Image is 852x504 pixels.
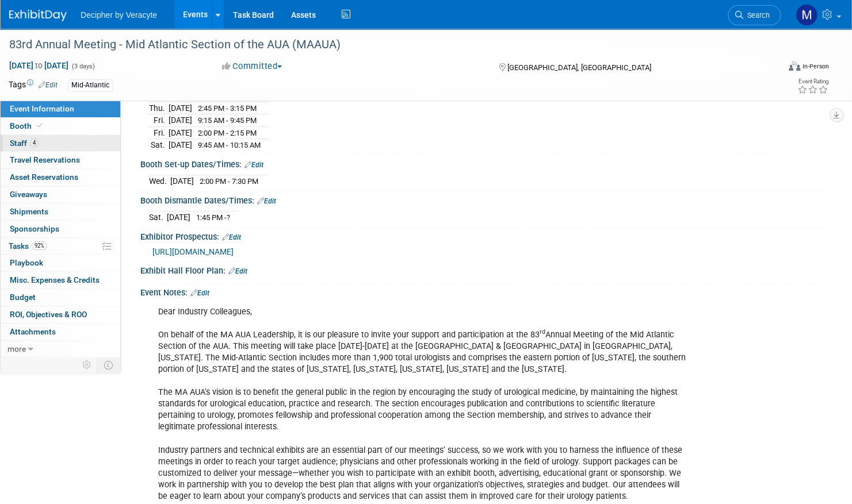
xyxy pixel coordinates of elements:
[218,60,286,72] button: Committed
[728,5,781,25] a: Search
[1,101,120,117] a: Event Information
[200,177,258,186] span: 2:00 PM - 7:30 PM
[1,306,120,323] a: ROI, Objectives & ROO
[196,213,230,222] span: 1:45 PM -
[10,172,78,182] span: Asset Reservations
[10,138,39,148] span: Staff
[33,61,44,70] span: to
[227,213,230,222] span: ?
[10,310,87,319] span: ROI, Objectives & ROO
[10,224,59,233] span: Sponsorships
[1,255,120,271] a: Playbook
[789,61,800,71] img: Format-Inperson.png
[77,357,97,372] td: Personalize Event Tab Strip
[169,114,192,127] td: [DATE]
[30,138,39,147] span: 4
[10,104,74,113] span: Event Information
[743,11,770,20] span: Search
[1,152,120,168] a: Travel Reservations
[140,228,829,243] div: Exhibitor Prospectus:
[10,190,47,199] span: Giveaways
[10,258,43,267] span: Playbook
[190,289,209,297] a: Edit
[140,284,829,299] div: Event Notes:
[10,121,45,130] span: Booth
[10,155,80,164] span: Travel Reservations
[1,341,120,357] a: more
[169,102,192,114] td: [DATE]
[222,233,241,241] a: Edit
[169,126,192,139] td: [DATE]
[169,139,192,151] td: [DATE]
[140,262,829,277] div: Exhibit Hall Floor Plan:
[706,60,829,77] div: Event Format
[5,34,759,55] div: 83rd Annual Meeting - Mid Atlantic Section of the AUA (MAAUA)
[167,211,190,224] td: [DATE]
[10,275,100,284] span: Misc. Expenses & Credits
[140,156,829,171] div: Booth Set-up Dates/Times:
[9,241,47,251] span: Tasks
[7,344,26,353] span: more
[1,324,120,340] a: Attachments
[244,161,263,169] a: Edit
[796,4,817,26] img: Mark Brennan
[1,203,120,220] a: Shipments
[97,357,121,372] td: Toggle Event Tabs
[1,186,120,203] a: Giveaways
[149,211,167,224] td: Sat.
[9,60,69,71] span: [DATE] [DATE]
[257,197,276,205] a: Edit
[170,175,194,187] td: [DATE]
[152,247,234,256] a: [URL][DOMAIN_NAME]
[140,192,829,207] div: Booth Dismantle Dates/Times:
[9,10,67,21] img: ExhibitDay
[71,63,95,70] span: (3 days)
[198,104,257,113] span: 2:45 PM - 3:15 PM
[149,114,169,127] td: Fri.
[149,102,169,114] td: Thu.
[149,126,169,139] td: Fri.
[10,293,36,302] span: Budget
[198,116,257,125] span: 9:15 AM - 9:45 PM
[149,139,169,151] td: Sat.
[10,327,56,336] span: Attachments
[1,238,120,255] a: Tasks92%
[540,328,545,336] sup: rd
[1,169,120,186] a: Asset Reservations
[32,241,47,250] span: 92%
[37,122,43,129] i: Booth reservation complete
[198,129,257,137] span: 2:00 PM - 2:15 PM
[228,267,247,275] a: Edit
[1,221,120,237] a: Sponsorships
[802,62,829,71] div: In-Person
[797,79,828,84] div: Event Rating
[68,79,113,91] div: Mid-Atlantic
[1,272,120,288] a: Misc. Expenses & Credits
[198,141,261,149] span: 9:45 AM - 10:15 AM
[10,207,48,216] span: Shipments
[507,63,651,72] span: [GEOGRAPHIC_DATA], [GEOGRAPHIC_DATA]
[1,289,120,306] a: Budget
[39,81,58,89] a: Edit
[1,118,120,134] a: Booth
[149,175,170,187] td: Wed.
[1,135,120,152] a: Staff4
[9,79,58,92] td: Tags
[81,10,157,20] span: Decipher by Veracyte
